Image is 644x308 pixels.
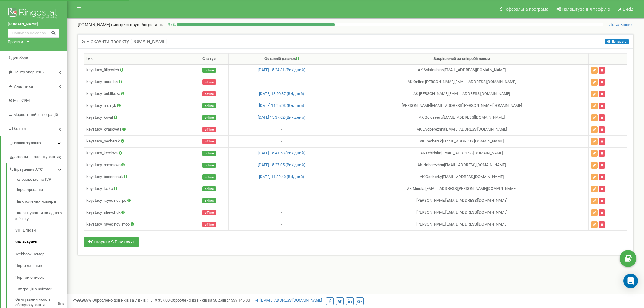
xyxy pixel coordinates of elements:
[84,171,190,183] td: keystudy_bodenchuk
[8,29,59,38] input: Пошук за номером
[623,274,638,288] div: Open Intercom Messenger
[92,298,170,303] span: Оброблено дзвінків за 7 днів :
[148,298,170,303] u: 1 719 357,00
[562,7,610,12] span: Налаштування профілю
[84,183,190,195] td: keystudy_lozko
[228,183,335,195] td: -
[1,136,67,150] a: Налаштування
[202,139,216,144] span: offline
[258,115,306,120] a: [DATE] 15:37:02 (Вихідний)
[15,225,67,237] a: SIP шлюзи
[84,219,190,230] td: keystudy_rayedinov_mob
[228,298,250,303] u: 7 339 146,00
[14,154,59,160] span: Загальні налаштування
[259,91,304,96] a: [DATE] 13:50:37 (Вхідний)
[8,6,59,21] img: Ringostat logo
[258,163,306,167] a: [DATE] 15:27:05 (Вихідний)
[228,219,335,230] td: -
[335,64,588,76] td: AK Sviatoshino [EMAIL_ADDRESS][DOMAIN_NAME]
[335,88,588,100] td: AK [PERSON_NAME] [EMAIL_ADDRESS][DOMAIN_NAME]
[9,163,67,175] a: Віртуальна АТС
[14,141,41,145] span: Налаштування
[84,88,190,100] td: keystudy_bublikova
[9,150,67,163] a: Загальні налаштування
[202,198,216,203] span: online
[335,207,588,219] td: [PERSON_NAME] [EMAIL_ADDRESS][DOMAIN_NAME]
[84,100,190,112] td: keystudy_melnyk
[11,56,28,60] span: Дашборд
[84,159,190,171] td: keystudy_mayorova
[228,195,335,207] td: -
[15,196,67,208] a: Підключення номерів
[335,100,588,112] td: [PERSON_NAME] [EMAIL_ADDRESS][PERSON_NAME][DOMAIN_NAME]
[258,151,306,155] a: [DATE] 15:41:58 (Вихідний)
[202,127,216,132] span: offline
[84,64,190,76] td: keystudy_filipovich
[335,171,588,183] td: AK Osokorky [EMAIL_ADDRESS][DOMAIN_NAME]
[335,195,588,207] td: [PERSON_NAME] [EMAIL_ADDRESS][DOMAIN_NAME]
[228,207,335,219] td: -
[15,272,67,284] a: Чорний список
[84,76,190,88] td: keystudy_asratian
[228,76,335,88] td: -
[170,298,250,303] span: Оброблено дзвінків за 30 днів :
[78,22,165,28] p: [DOMAIN_NAME]
[13,70,44,74] span: Центр звернень
[259,103,304,108] a: [DATE] 11:25:03 (Вхідний)
[13,112,58,117] span: Маркетплейс інтеграцій
[165,22,177,28] p: 37 %
[258,68,306,72] a: [DATE] 15:24:31 (Вихідний)
[82,39,167,44] h5: SIP акаунти проєкту [DOMAIN_NAME]
[15,177,67,184] a: Голосове меню IVR
[259,174,304,179] a: [DATE] 11:32:40 (Вхідний)
[84,147,190,159] td: keystudy_kyrylova
[202,68,216,73] span: online
[609,22,632,27] span: Детальніше
[335,183,588,195] td: AK Minska [EMAIL_ADDRESS][PERSON_NAME][DOMAIN_NAME]
[503,7,548,12] span: Реферальна програма
[228,124,335,135] td: -
[335,124,588,135] td: AK Livoberezhna [EMAIL_ADDRESS][DOMAIN_NAME]
[202,151,216,156] span: online
[254,298,322,303] a: [EMAIL_ADDRESS][DOMAIN_NAME]
[202,91,216,96] span: offline
[202,79,216,85] span: offline
[84,112,190,124] td: keystudy_koval
[335,54,588,65] th: Закріплений за співробітником
[15,260,67,272] a: Черга дзвінків
[84,195,190,207] td: keystudy_rayedinov_pc
[202,186,216,191] span: online
[335,135,588,147] td: AK Pechersk [EMAIL_ADDRESS][DOMAIN_NAME]
[13,98,30,103] span: Mini CRM
[15,208,67,225] a: Налаштування вихідного зв’язку
[84,237,139,247] button: Створити SIP аккаунт
[605,39,629,44] button: Допомога
[14,126,26,131] span: Кошти
[8,21,59,27] a: [DOMAIN_NAME]
[335,147,588,159] td: AK Lybidska [EMAIL_ADDRESS][DOMAIN_NAME]
[335,219,588,230] td: [PERSON_NAME] [EMAIL_ADDRESS][DOMAIN_NAME]
[623,7,633,12] span: Вихід
[202,163,216,168] span: online
[14,84,33,89] span: Аналiтика
[15,248,67,260] a: Webhook номер
[228,54,335,65] th: Останній дзвінок
[15,184,67,196] a: Переадресація
[202,210,216,215] span: offline
[14,167,43,173] span: Віртуальна АТС
[111,22,165,27] span: використовує Ringostat на
[84,135,190,147] td: keystudy_pechersk
[15,284,67,296] a: Інтеграція з Kyivstar
[190,54,228,65] th: Статус
[202,115,216,120] span: online
[202,222,216,227] span: offline
[335,159,588,171] td: AK Naberezhna [EMAIL_ADDRESS][DOMAIN_NAME]
[15,236,67,248] a: SIP акаунти
[84,207,190,219] td: keystudy_shevchuk
[73,298,91,303] span: 99,989%
[228,135,335,147] td: -
[335,76,588,88] td: AK Online [PERSON_NAME] [EMAIL_ADDRESS][DOMAIN_NAME]
[335,112,588,124] td: AK Goloseevo [EMAIL_ADDRESS][DOMAIN_NAME]
[84,124,190,135] td: keystudy_kvasovets
[84,54,190,65] th: Ім'я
